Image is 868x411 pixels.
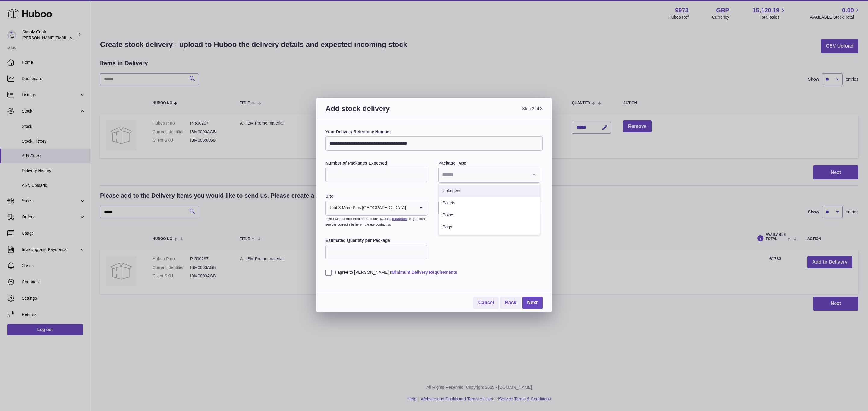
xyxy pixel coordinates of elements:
li: Unknown [439,185,539,197]
input: Search for option [406,201,415,215]
a: Back [500,297,521,309]
label: Your Delivery Reference Number [325,129,542,135]
a: Next [522,297,542,309]
label: Package Type [438,160,540,166]
label: Expected Delivery Date [438,193,540,199]
span: Step 2 of 3 [434,104,542,120]
li: Bags [439,221,539,233]
label: I agree to [PERSON_NAME]'s [325,270,542,275]
div: Search for option [439,168,540,182]
span: Unit 3 More Plus [GEOGRAPHIC_DATA] [326,201,406,215]
input: Search for option [439,168,528,182]
label: Site [325,193,427,199]
a: locations [392,217,407,221]
label: Estimated Quantity per Package [325,238,427,243]
a: Cancel [473,297,499,309]
li: Pallets [439,197,539,209]
label: Number of Packages Expected [325,160,427,166]
li: Boxes [439,209,539,221]
small: If you wish to fulfil from more of our available , or you don’t see the correct site here - pleas... [325,217,426,226]
h3: Add stock delivery [325,104,434,120]
a: Minimum Delivery Requirements [392,270,457,275]
div: Search for option [326,201,427,215]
